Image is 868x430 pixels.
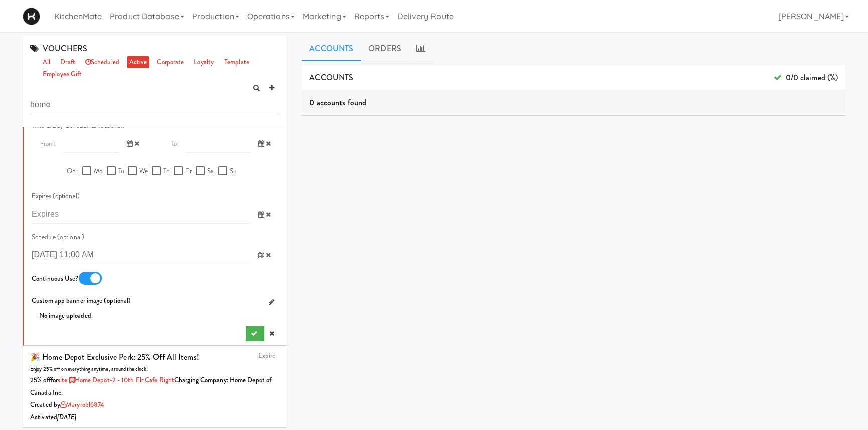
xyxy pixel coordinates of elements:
[30,400,104,409] span: Created by
[51,375,174,385] span: for
[152,167,163,175] input: Th
[128,165,148,178] label: We
[32,246,250,264] input: Schedule
[154,56,186,69] a: corporate
[196,165,214,178] label: Sa
[32,190,80,203] label: Expires (optional)
[361,36,409,61] a: ORDERS
[773,70,838,85] span: 0/0 claimed (%)
[107,165,124,178] label: Tu
[128,167,139,175] input: We
[58,375,174,385] a: site:Home Depot-2 - 10th Flr Cafe Right
[40,56,53,69] a: all
[32,231,84,244] label: Schedule (optional)
[302,90,845,115] div: 0 accounts found
[32,205,250,224] input: Expires
[30,43,87,54] span: VOUCHERS
[57,412,77,422] i: [DATE]
[309,72,353,83] span: ACCOUNTS
[30,375,271,397] span: Charging Company: Home Depot of Canada Inc.
[191,56,216,69] a: loyalty
[32,272,148,287] div: Continuous Use?
[39,310,279,322] div: No image uploaded.
[60,400,104,409] a: maryrobl6874
[83,56,122,69] a: scheduled
[127,56,150,69] a: active
[40,68,84,81] a: employee gift
[30,96,279,114] input: Search vouchers
[107,167,118,175] input: Tu
[23,8,40,25] img: Micromart
[174,165,191,178] label: Fr
[258,351,276,360] a: Expire
[30,364,279,374] div: Enjoy 25% off on everything anytime, around the clock!
[58,56,78,69] a: draft
[302,36,361,61] a: Accounts
[32,296,131,305] span: Custom app banner image (optional)
[32,134,64,153] span: From:
[196,167,207,175] input: Sa
[152,165,170,178] label: Th
[218,165,236,178] label: Su
[174,167,185,175] input: Fr
[30,374,279,399] div: 25% off
[23,346,287,428] li: Expire🎉 Home Depot Exclusive Perk: 25% off all items!Enjoy 25% off on everything anytime, around ...
[67,165,78,178] label: On:
[30,412,77,422] span: Activated
[82,167,94,175] input: Mo
[218,167,230,175] input: Su
[82,165,103,178] label: Mo
[30,350,199,365] div: 🎉 Home Depot Exclusive Perk: 25% off all items!
[163,134,186,153] span: To:
[222,56,252,69] a: template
